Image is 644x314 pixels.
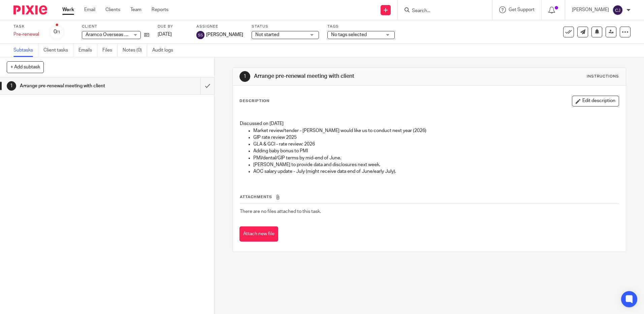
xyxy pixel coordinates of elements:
[196,31,204,39] img: svg%3E
[62,6,74,13] a: Work
[57,30,60,34] small: /1
[253,141,618,148] p: GLA & GCI - rate review: 2026
[102,44,118,57] a: Files
[572,96,619,106] button: Edit description
[54,28,60,36] div: 0
[239,98,269,104] p: Description
[411,8,472,14] input: Search
[255,32,279,37] span: Not started
[572,6,609,13] p: [PERSON_NAME]
[253,161,618,168] p: [PERSON_NAME] to provide data and disclosures next week.
[158,24,188,29] label: Due by
[86,32,168,37] span: Aramco Overseas Company UK Limited
[239,71,250,82] div: 1
[240,195,272,199] span: Attachments
[253,127,618,134] p: Market review/tender - [PERSON_NAME] would like us to conduct next year (2026)
[239,226,278,242] button: Attach new file
[84,6,95,13] a: Email
[253,155,618,161] p: PMI/dental/GIP terms by mid-end of June.
[152,44,178,57] a: Audit logs
[331,32,367,37] span: No tags selected
[196,24,243,29] label: Assignee
[78,44,97,57] a: Emails
[43,44,73,57] a: Client tasks
[123,44,147,57] a: Notes (0)
[254,73,444,80] h1: Arrange pre-renewal meeting with client
[13,44,38,57] a: Subtasks
[253,168,618,175] p: AOC salary update - July (might receive data end of June/early July).
[130,6,141,13] a: Team
[327,24,395,29] label: Tags
[13,24,40,29] label: Task
[253,148,618,154] p: Adding baby bonus to PMI
[82,24,149,29] label: Client
[253,134,618,141] p: GIP rate review 2025
[7,61,44,73] button: + Add subtask
[13,31,40,38] div: Pre-renewal
[158,32,172,37] span: [DATE]
[7,81,16,91] div: 1
[587,74,619,79] div: Instructions
[240,209,321,214] span: There are no files attached to this task.
[509,7,535,12] span: Get Support
[206,31,243,38] span: [PERSON_NAME]
[105,6,120,13] a: Clients
[13,5,47,14] img: Pixie
[240,120,618,127] p: Discussed on [DATE]
[20,81,136,91] h1: Arrange pre-renewal meeting with client
[612,5,623,15] img: svg%3E
[152,6,168,13] a: Reports
[252,24,319,29] label: Status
